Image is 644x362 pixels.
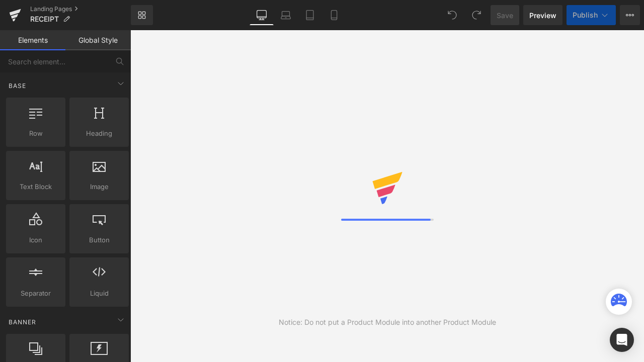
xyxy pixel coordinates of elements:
[610,328,634,352] div: Open Intercom Messenger
[274,5,298,25] a: Laptop
[72,128,126,139] span: Heading
[9,128,62,139] span: Row
[9,288,62,299] span: Separator
[279,317,496,328] div: Notice: Do not put a Product Module into another Product Module
[9,182,62,192] span: Text Block
[523,5,562,25] a: Preview
[298,5,322,25] a: Tablet
[322,5,346,25] a: Mobile
[30,15,59,23] span: RECEIPT
[72,182,126,192] span: Image
[131,5,153,25] a: New Library
[8,317,37,327] span: Banner
[250,5,274,25] a: Desktop
[72,235,126,245] span: Button
[72,288,126,299] span: Liquid
[9,235,62,245] span: Icon
[65,30,131,50] a: Global Style
[30,5,131,13] a: Landing Pages
[497,10,513,21] span: Save
[442,5,462,25] button: Undo
[466,5,487,25] button: Redo
[620,5,640,25] button: More
[567,5,616,25] button: Publish
[8,81,27,90] span: Base
[573,11,598,19] span: Publish
[529,10,556,21] span: Preview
